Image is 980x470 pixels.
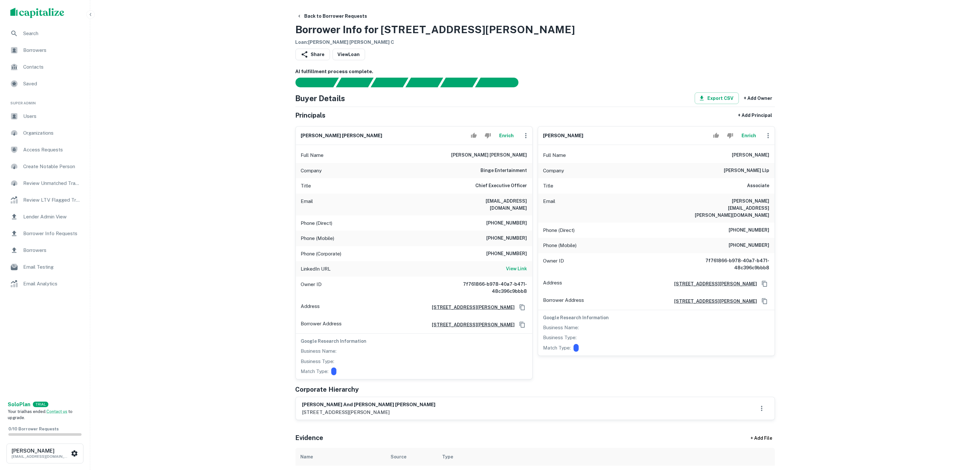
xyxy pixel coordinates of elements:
[506,265,527,272] h6: View Link
[296,49,330,60] button: Share
[5,76,85,91] div: Saved
[12,454,70,459] p: [EMAIL_ADDRESS][DOMAIN_NAME]
[296,68,775,75] h6: AI fulfillment process complete.
[301,302,320,312] p: Address
[301,167,322,175] p: Company
[296,39,575,46] h6: Loan : [PERSON_NAME] [PERSON_NAME] C
[739,129,759,142] button: Enrich
[296,110,326,120] h5: Principals
[543,242,577,249] p: Phone (Mobile)
[543,324,579,331] p: Business Name:
[294,10,370,22] button: Back to Borrower Requests
[12,448,70,454] h6: [PERSON_NAME]
[5,192,85,208] a: Review LTV Flagged Transactions
[468,129,480,142] button: Accept
[5,176,85,191] div: Review Unmatched Transactions
[695,92,739,104] button: Export CSV
[450,281,527,295] h6: 7f761866-b978-40a7-b471-48c396c9bbb8
[405,78,443,87] div: Principals found, AI now looking for contact information...
[23,146,81,154] span: Access Requests
[487,219,527,227] h6: [PHONE_NUMBER]
[46,409,67,414] a: Contact us
[427,321,515,328] a: [STREET_ADDRESS][PERSON_NAME]
[23,46,81,54] span: Borrowers
[5,43,85,58] a: Borrowers
[301,182,311,190] p: Title
[23,179,81,187] span: Review Unmatched Transactions
[543,132,584,139] h6: [PERSON_NAME]
[5,26,85,41] a: Search
[543,257,564,271] p: Owner ID
[23,30,81,37] span: Search
[23,112,81,120] span: Users
[669,280,757,287] a: [STREET_ADDRESS][PERSON_NAME]
[336,78,374,87] div: Your request is received and processing...
[543,344,571,352] p: Match Type:
[33,402,48,407] div: TRIAL
[296,385,359,394] h5: Corporate Hierarchy
[301,197,313,212] p: Email
[5,59,85,75] a: Contacts
[543,167,564,175] p: Company
[23,196,81,204] span: Review LTV Flagged Transactions
[5,109,85,124] div: Users
[669,298,757,305] h6: [STREET_ADDRESS][PERSON_NAME]
[506,265,527,273] a: View Link
[23,280,81,288] span: Email Analytics
[301,132,383,139] h6: [PERSON_NAME] [PERSON_NAME]
[482,129,493,142] button: Reject
[5,276,85,292] a: Email Analytics
[760,296,770,306] button: Copy Address
[10,8,64,18] img: capitalize-logo.png
[302,408,436,416] p: [STREET_ADDRESS][PERSON_NAME]
[8,409,73,420] span: Your trial has ended. to upgrade.
[301,219,333,227] p: Phone (Direct)
[481,167,527,175] h6: binge entertainment
[371,78,408,87] div: Documents found, AI parsing details...
[301,368,329,375] p: Match Type:
[23,80,81,88] span: Saved
[301,453,313,461] div: Name
[543,182,554,190] p: Title
[288,78,336,87] div: Sending borrower request to AI...
[23,230,81,237] span: Borrower Info Requests
[301,235,335,242] p: Phone (Mobile)
[391,453,407,461] div: Source
[543,226,575,234] p: Phone (Direct)
[476,182,527,190] h6: Chief Executive Officer
[450,197,527,212] h6: [EMAIL_ADDRESS][DOMAIN_NAME]
[736,110,775,121] button: + Add Principal
[543,296,584,306] p: Borrower Address
[8,427,59,431] span: 0 / 10 Borrower Requests
[5,142,85,158] a: Access Requests
[296,92,345,104] h4: Buyer Details
[948,418,980,449] iframe: Chat Widget
[296,448,386,466] th: Name
[518,302,527,312] button: Copy Address
[23,263,81,271] span: Email Testing
[760,279,770,289] button: Copy Address
[739,432,784,444] div: + Add File
[487,235,527,242] h6: [PHONE_NUMBER]
[5,159,85,174] a: Create Notable Person
[301,250,342,258] p: Phone (Corporate)
[5,93,85,109] li: Super Admin
[442,453,453,461] div: Type
[5,125,85,141] div: Organizations
[5,243,85,258] a: Borrowers
[487,250,527,258] h6: [PHONE_NUMBER]
[301,281,322,295] p: Owner ID
[333,49,365,60] a: ViewLoan
[729,226,770,234] h6: [PHONE_NUMBER]
[5,226,85,241] a: Borrower Info Requests
[301,320,342,330] p: Borrower Address
[732,151,770,159] h6: [PERSON_NAME]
